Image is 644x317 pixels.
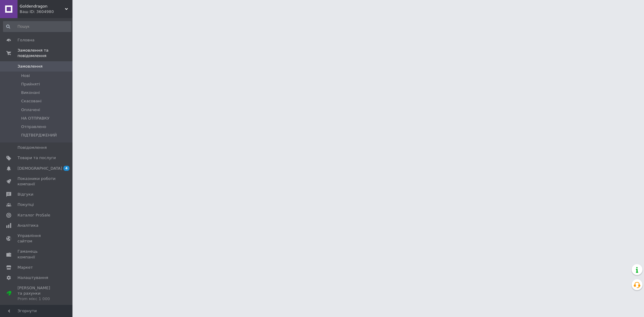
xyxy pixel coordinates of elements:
span: Покупці [18,202,34,207]
span: ПІДТВЕРДЖЕНИЙ [21,133,57,138]
span: [DEMOGRAPHIC_DATA] [18,166,62,171]
span: Замовлення та повідомлення [18,48,72,59]
span: НА ОТПРАВКУ [21,116,50,121]
span: Управління сайтом [18,233,56,244]
span: Каталог ProSale [18,213,50,218]
span: Goldendragon [20,4,65,9]
span: Прийняті [21,82,40,87]
div: Ваш ID: 3604980 [20,9,72,14]
span: [PERSON_NAME] та рахунки [18,285,56,302]
span: Головна [18,37,34,43]
span: 4 [63,166,69,171]
span: Отправлено [21,124,46,130]
span: Виконані [21,90,40,95]
span: Замовлення [18,64,43,69]
input: Пошук [3,21,71,32]
span: Показники роботи компанії [18,176,56,187]
span: Повідомлення [18,145,47,150]
span: Нові [21,73,30,78]
span: Маркет [18,265,33,270]
span: Налаштування [18,275,48,280]
span: Гаманець компанії [18,249,56,260]
span: Відгуки [18,192,33,197]
div: Prom мікс 1 000 [18,296,56,302]
span: Оплачені [21,107,40,113]
span: Аналітика [18,223,38,228]
span: Товари та послуги [18,155,56,161]
span: Скасовані [21,98,42,104]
